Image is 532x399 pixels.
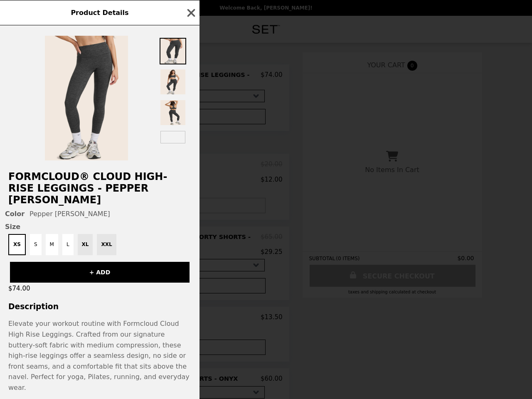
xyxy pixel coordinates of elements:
span: Color [5,210,25,218]
img: Thumbnail 5 [160,148,186,163]
img: Thumbnail 2 [160,69,186,95]
img: Thumbnail 1 [160,38,186,64]
img: Pepper Heather Grey / XS [45,36,128,160]
button: + ADD [10,262,190,283]
button: M [46,234,58,255]
span: Product Details [71,9,128,17]
button: XS [8,234,26,255]
button: L [62,234,74,255]
img: Thumbnail 3 [160,99,186,126]
span: Size [5,223,195,231]
img: Thumbnail 4 [160,130,186,144]
div: Pepper [PERSON_NAME] [5,210,195,218]
button: S [30,234,42,255]
p: Elevate your workout routine with Formcloud Cloud High Rise Leggings. Crafted from our signature ... [8,318,191,393]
